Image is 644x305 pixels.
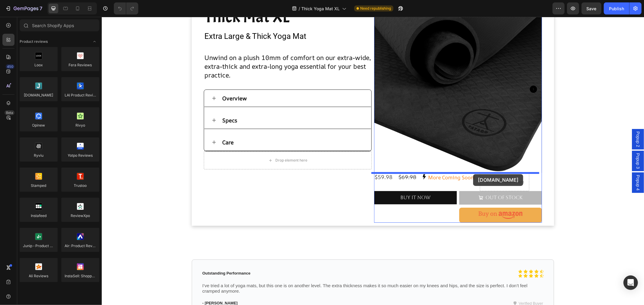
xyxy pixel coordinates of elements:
div: Open Intercom Messenger [623,275,638,290]
button: Publish [604,2,629,14]
span: Popup 3 [533,136,539,152]
span: Save [587,6,597,11]
button: 7 [2,2,45,14]
p: 7 [40,5,42,12]
span: Product reviews [20,39,48,44]
div: Undo/Redo [114,2,138,14]
input: Search Shopify Apps [20,19,99,31]
span: / [299,5,300,12]
button: Save [582,2,601,14]
span: Thick Yoga Mat XL [301,5,340,12]
span: Popup 2 [533,115,539,130]
span: Popup 4 [533,158,539,174]
iframe: Design area [102,17,644,305]
div: 450 [6,64,14,69]
div: Publish [609,5,624,12]
span: Need republishing [360,6,391,11]
div: Beta [5,110,14,115]
span: Toggle open [90,37,99,46]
